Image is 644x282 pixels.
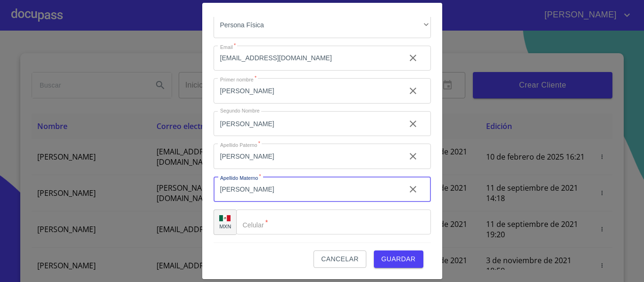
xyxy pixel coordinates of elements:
button: clear input [402,113,424,135]
span: Guardar [381,253,416,265]
button: Guardar [374,250,423,268]
button: Cancelar [314,250,366,268]
button: clear input [402,145,424,168]
div: Persona Física [214,13,431,38]
span: Cancelar [321,253,358,265]
button: clear input [402,178,424,201]
button: clear input [402,80,424,102]
img: R93DlvwvvjP9fbrDwZeCRYBHk45OWMq+AAOlFVsxT89f82nwPLnD58IP7+ANJEaWYhP0Tx8kkA0WlQMPQsAAgwAOmBj20AXj6... [219,215,231,222]
button: clear input [402,47,424,69]
p: MXN [219,223,231,230]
